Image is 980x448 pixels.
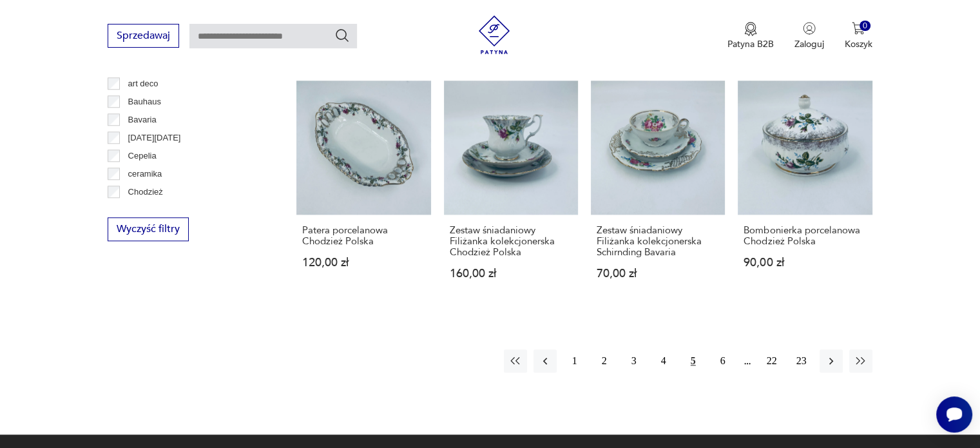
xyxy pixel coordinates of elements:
iframe: Smartsupp widget button [936,396,972,433]
p: 90,00 zł [744,257,866,268]
a: Bombonierka porcelanowa Chodzież PolskaBombonierka porcelanowa Chodzież Polska90,00 zł [738,81,872,304]
button: Wyczyść filtry [108,217,189,241]
h3: Bombonierka porcelanowa Chodzież Polska [744,225,866,247]
button: 6 [711,349,735,373]
p: Bavaria [128,113,157,127]
p: Cepelia [128,149,157,163]
p: 70,00 zł [597,268,719,279]
p: 120,00 zł [302,257,425,268]
img: Ikona medalu [744,22,757,36]
button: Szukaj [334,28,350,43]
p: Bauhaus [128,95,161,109]
a: Zestaw śniadaniowy Filiżanka kolekcjonerska Chodzież PolskaZestaw śniadaniowy Filiżanka kolekcjon... [444,81,578,304]
div: 0 [860,21,870,32]
a: Patera porcelanowa Chodzież PolskaPatera porcelanowa Chodzież Polska120,00 zł [296,81,430,304]
button: 3 [622,349,646,373]
h3: Patera porcelanowa Chodzież Polska [302,225,425,247]
img: Ikonka użytkownika [803,22,816,35]
img: Ikona koszyka [852,22,865,35]
p: Koszyk [845,38,872,50]
a: Ikona medaluPatyna B2B [727,22,774,50]
a: Sprzedawaj [108,32,179,41]
p: ceramika [128,167,162,181]
h3: Zestaw śniadaniowy Filiżanka kolekcjonerska Chodzież Polska [450,225,572,258]
p: Patyna B2B [727,38,774,50]
button: 0Koszyk [845,22,872,50]
p: [DATE][DATE] [128,131,181,145]
button: 5 [682,349,705,373]
button: 1 [563,349,586,373]
button: Zaloguj [794,22,824,50]
h3: Zestaw śniadaniowy Filiżanka kolekcjonerska Schirnding Bavaria [597,225,719,258]
p: art deco [128,77,159,91]
img: Patyna - sklep z meblami i dekoracjami vintage [475,15,514,54]
button: 23 [790,349,813,373]
button: Sprzedawaj [108,24,179,48]
button: Patyna B2B [727,22,774,50]
p: Chodzież [128,185,163,199]
button: 4 [652,349,675,373]
p: Zaloguj [794,38,824,50]
button: 22 [760,349,783,373]
a: Zestaw śniadaniowy Filiżanka kolekcjonerska Schirnding BavariaZestaw śniadaniowy Filiżanka kolekc... [591,81,725,304]
button: 2 [593,349,616,373]
p: Ćmielów [128,203,160,217]
p: 160,00 zł [450,268,572,279]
